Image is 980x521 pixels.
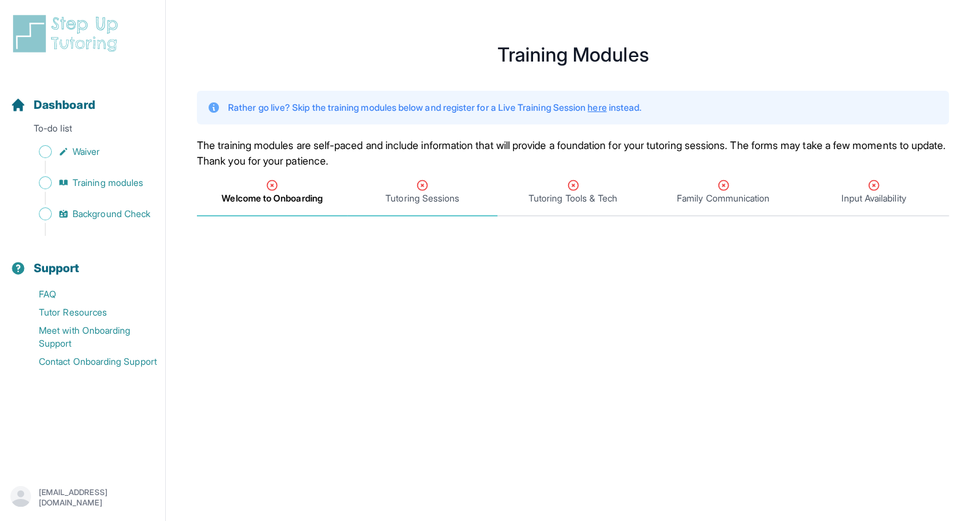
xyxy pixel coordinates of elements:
[5,75,160,119] button: Dashboard
[587,102,606,113] a: here
[222,192,322,205] span: Welcome to Onboarding
[5,122,160,140] p: To-do list
[228,101,641,114] p: Rather go live? Skip the training modules below and register for a Live Training Session instead.
[10,486,155,509] button: [EMAIL_ADDRESS][DOMAIN_NAME]
[10,205,165,223] a: Background Check
[197,168,949,216] nav: Tabs
[10,143,165,161] a: Waiver
[34,259,80,277] span: Support
[197,47,949,62] h1: Training Modules
[73,207,150,220] span: Background Check
[5,238,160,283] button: Support
[73,145,100,158] span: Waiver
[34,96,95,114] span: Dashboard
[39,487,155,508] p: [EMAIL_ADDRESS][DOMAIN_NAME]
[677,192,769,205] span: Family Communication
[385,192,459,205] span: Tutoring Sessions
[10,303,165,321] a: Tutor Resources
[10,174,165,192] a: Training modules
[841,192,906,205] span: Input Availability
[10,285,165,303] a: FAQ
[10,96,95,114] a: Dashboard
[10,321,165,353] a: Meet with Onboarding Support
[197,137,949,168] p: The training modules are self-paced and include information that will provide a foundation for yo...
[10,353,165,371] a: Contact Onboarding Support
[73,176,143,189] span: Training modules
[529,192,617,205] span: Tutoring Tools & Tech
[10,13,126,54] img: logo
